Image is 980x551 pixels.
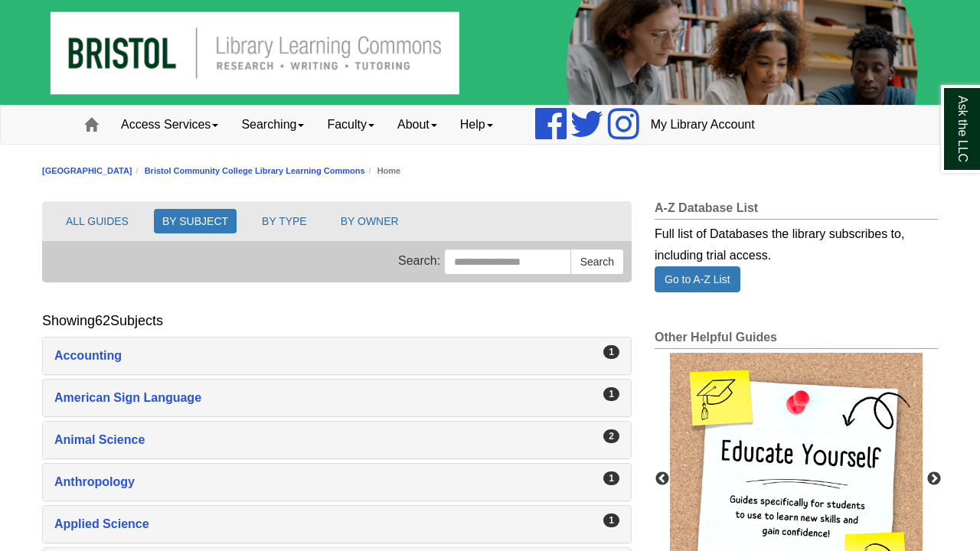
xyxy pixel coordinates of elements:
a: Access Services [109,106,230,144]
span: Search: [398,255,440,268]
div: 1 [603,514,619,527]
span: 62 [95,313,110,328]
a: Bristol Community College Library Learning Commons [145,166,365,175]
button: Next [926,471,942,487]
input: Search this Group [444,249,571,275]
a: [GEOGRAPHIC_DATA] [42,166,132,175]
a: About [386,106,449,144]
button: BY OWNER [332,209,407,233]
a: Applied Science [54,514,619,535]
button: BY TYPE [253,209,315,233]
div: 1 [603,345,619,359]
div: 2 [603,429,619,443]
a: My Library Account [639,106,766,144]
a: Accounting [54,345,619,367]
nav: breadcrumb [42,164,938,178]
h2: A-Z Database List [655,201,938,220]
h2: Other Helpful Guides [655,331,938,349]
a: Anthropology [54,471,619,493]
button: Search [570,249,624,275]
button: ALL GUIDES [57,209,137,233]
button: BY SUBJECT [154,209,237,233]
div: 1 [603,387,619,401]
h2: Showing Subjects [42,313,163,329]
a: Help [449,106,505,144]
div: 1 [603,471,619,485]
a: American Sign Language [54,387,619,409]
a: Animal Science [54,429,619,451]
div: Full list of Databases the library subscribes to, including trial access. [655,220,938,266]
a: Go to A-Z List [655,266,740,292]
a: Searching [230,106,315,144]
a: Faculty [315,106,386,144]
button: Previous [655,471,670,487]
li: Home [365,164,401,178]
